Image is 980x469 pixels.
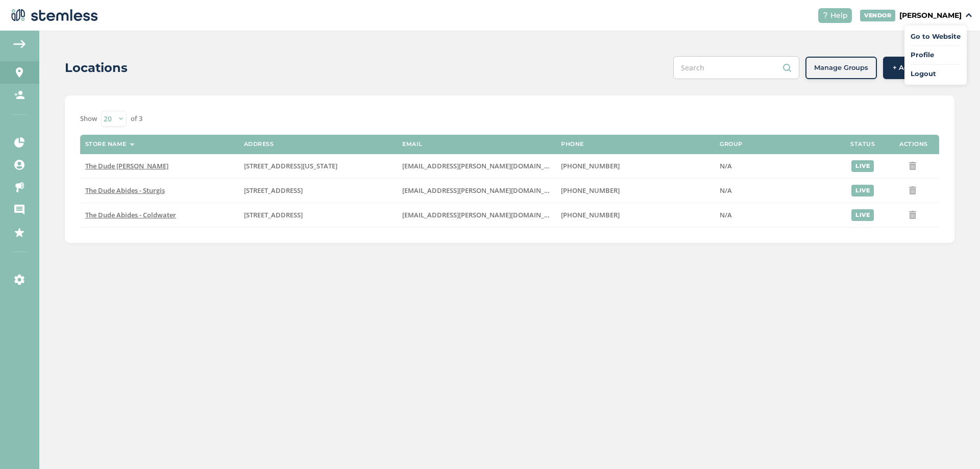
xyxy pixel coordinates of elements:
[130,143,135,146] img: icon-sort-1e1d7615.svg
[720,186,832,195] label: N/A
[561,141,584,147] label: Phone
[402,161,566,170] span: [EMAIL_ADDRESS][PERSON_NAME][DOMAIN_NAME]
[244,186,393,195] label: 1394 South Centerville Road
[561,162,709,170] label: (517) 677-2635
[805,57,877,79] button: Manage Groups
[561,211,709,219] label: (517) 677-2635
[80,114,97,124] label: Show
[673,56,799,79] input: Search
[860,10,895,21] div: VENDOR
[850,141,875,147] label: Status
[830,10,848,21] span: Help
[85,211,234,219] label: The Dude Abides - Coldwater
[883,57,954,79] button: + Add Location
[720,211,832,219] label: N/A
[911,50,961,60] a: Profile
[85,210,176,219] span: The Dude Abides - Coldwater
[244,211,393,219] label: 398 North Willowbrook Road
[402,186,551,195] label: platter.r.madison@gmail.com
[244,186,303,195] span: [STREET_ADDRESS]
[561,210,620,219] span: [PHONE_NUMBER]
[888,135,939,154] th: Actions
[402,141,423,147] label: Email
[85,162,234,170] label: The Dude Abides - Constantine
[85,186,165,195] span: The Dude Abides - Sturgis
[8,5,98,26] img: logo-dark-0685b13c.svg
[899,10,962,21] p: [PERSON_NAME]
[402,162,551,170] label: platter.r.madison@gmail.com
[244,161,337,170] span: [STREET_ADDRESS][US_STATE]
[966,13,972,17] img: icon_down-arrow-small-66adaf34.svg
[720,141,743,147] label: Group
[851,185,874,196] div: live
[561,186,709,195] label: (517) 677-2635
[402,210,566,219] span: [EMAIL_ADDRESS][PERSON_NAME][DOMAIN_NAME]
[131,114,142,124] label: of 3
[402,211,551,219] label: platter.r.madison@gmail.com
[822,12,828,18] img: icon-help-white-03924b79.svg
[402,186,566,195] span: [EMAIL_ADDRESS][PERSON_NAME][DOMAIN_NAME]
[561,161,620,170] span: [PHONE_NUMBER]
[893,63,945,73] span: + Add Location
[911,32,961,42] a: Go to Website
[85,161,168,170] span: The Dude [PERSON_NAME]
[244,210,303,219] span: [STREET_ADDRESS]
[244,141,274,147] label: Address
[85,186,234,195] label: The Dude Abides - Sturgis
[13,40,26,48] img: icon-arrow-back-accent-c549486e.svg
[65,59,128,77] h2: Locations
[720,162,832,170] label: N/A
[244,162,393,170] label: 160 North Washington Street
[85,141,127,147] label: Store name
[851,160,874,172] div: live
[911,69,961,79] a: Logout
[814,63,868,73] span: Manage Groups
[561,186,620,195] span: [PHONE_NUMBER]
[929,420,980,469] iframe: Chat Widget
[851,209,874,221] div: live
